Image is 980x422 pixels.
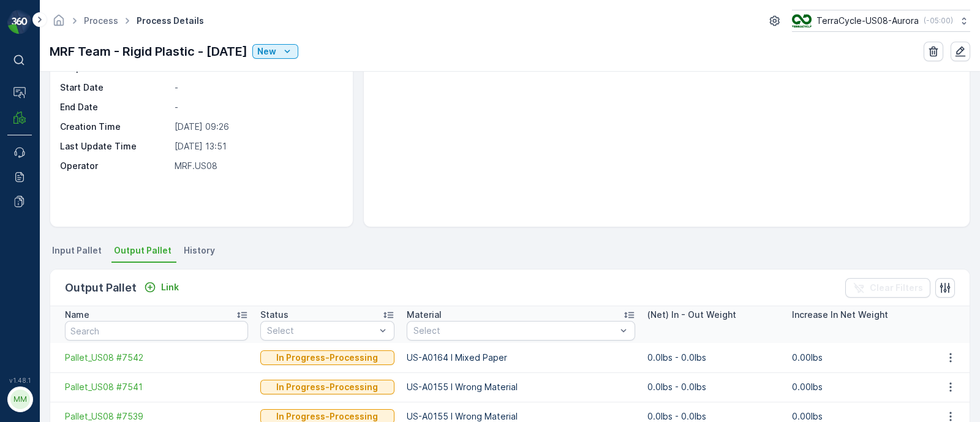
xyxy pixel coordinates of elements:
button: New [252,44,298,59]
p: Select [267,325,375,337]
a: Process [84,15,118,26]
p: - [175,81,339,94]
td: US-A0164 I Mixed Paper [401,343,641,372]
p: ( -05:00 ) [924,16,953,26]
button: TerraCycle-US08-Aurora(-05:00) [792,10,970,32]
p: Clear Filters [870,282,923,294]
p: Link [161,281,179,293]
td: 0.00lbs [786,372,930,402]
p: New [257,45,276,58]
p: MRF Team - Rigid Plastic - [DATE] [50,42,247,61]
p: Last Update Time [60,140,170,153]
p: Operator [60,160,170,172]
input: Search [65,321,248,341]
span: Output Pallet [114,244,171,257]
span: v 1.48.1 [7,377,32,384]
span: History [184,244,215,257]
td: 0.0lbs - 0.0lbs [641,372,786,402]
a: Homepage [52,18,66,29]
a: Pallet_US08 #7541 [65,381,248,393]
p: - [175,101,339,113]
p: Creation Time [60,121,170,133]
button: In Progress-Processing [260,350,394,365]
div: MM [10,390,30,409]
button: Link [139,280,184,295]
p: Output Pallet [65,279,137,296]
p: Start Date [60,81,170,94]
p: TerraCycle-US08-Aurora [816,15,919,27]
button: Clear Filters [845,278,930,298]
p: [DATE] 13:51 [175,140,339,153]
p: Select [413,325,616,337]
p: Increase In Net Weight [792,309,888,321]
p: Status [260,309,288,321]
td: 0.00lbs [786,343,930,372]
p: In Progress-Processing [276,381,378,393]
p: [DATE] 09:26 [175,121,339,133]
img: image_ci7OI47.png [792,14,812,28]
p: (Net) In - Out Weight [647,309,736,321]
p: Name [65,309,89,321]
p: End Date [60,101,170,113]
td: US-A0155 I Wrong Material [401,372,641,402]
td: 0.0lbs - 0.0lbs [641,343,786,372]
p: Material [407,309,442,321]
img: logo [7,10,32,34]
span: Process Details [134,15,206,27]
button: In Progress-Processing [260,380,394,394]
button: MM [7,386,32,412]
span: Input Pallet [52,244,102,257]
a: Pallet_US08 #7542 [65,352,248,364]
p: MRF.US08 [175,160,339,172]
p: In Progress-Processing [276,352,378,364]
